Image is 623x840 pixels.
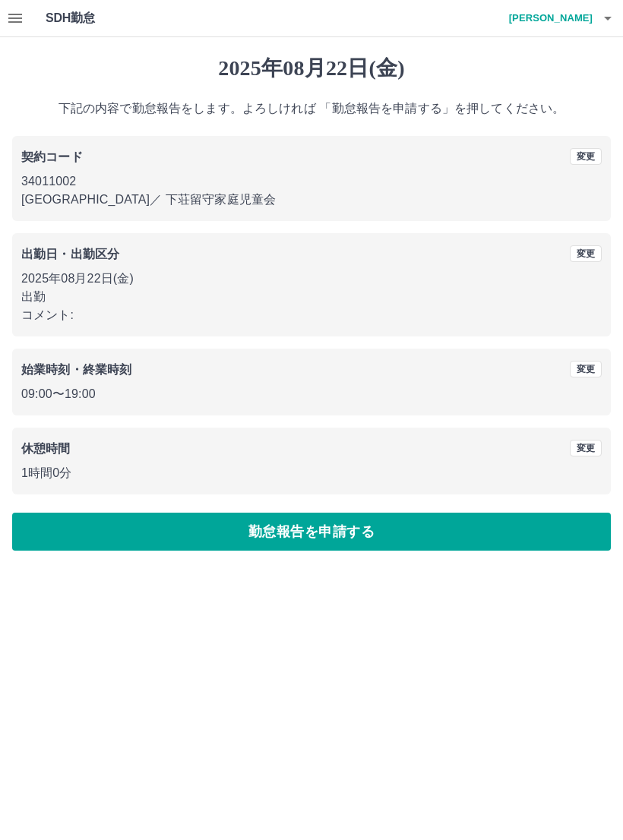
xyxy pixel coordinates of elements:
b: 契約コード [21,150,83,163]
p: 34011002 [21,172,602,191]
p: 2025年08月22日(金) [21,270,602,288]
p: 出勤 [21,288,602,306]
b: 出勤日・出勤区分 [21,248,119,261]
b: 休憩時間 [21,442,71,455]
button: 変更 [570,440,602,456]
p: [GEOGRAPHIC_DATA] ／ 下荘留守家庭児童会 [21,191,602,209]
p: コメント: [21,306,602,324]
button: 勤怠報告を申請する [12,513,611,551]
p: 下記の内容で勤怠報告をします。よろしければ 「勤怠報告を申請する」を押してください。 [12,99,611,118]
p: 1時間0分 [21,464,602,482]
b: 始業時刻・終業時刻 [21,363,131,376]
button: 変更 [570,245,602,262]
button: 変更 [570,361,602,377]
p: 09:00 〜 19:00 [21,385,602,403]
h1: 2025年08月22日(金) [12,55,611,81]
button: 変更 [570,148,602,165]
